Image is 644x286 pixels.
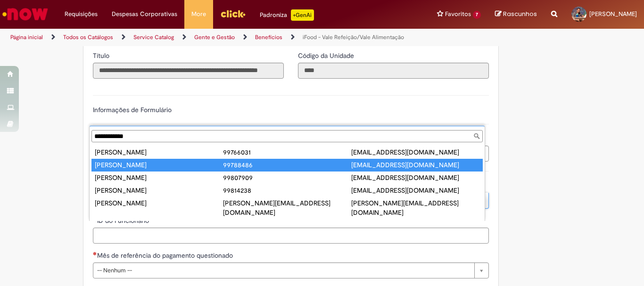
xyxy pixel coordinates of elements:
div: [PERSON_NAME] [95,198,223,208]
div: [EMAIL_ADDRESS][DOMAIN_NAME] [351,186,479,195]
ul: Nome do funcionário [90,144,485,221]
div: [PERSON_NAME][EMAIL_ADDRESS][DOMAIN_NAME] [223,198,351,217]
div: [PERSON_NAME] [95,147,223,157]
div: [EMAIL_ADDRESS][DOMAIN_NAME] [351,147,479,157]
div: [PERSON_NAME] [95,160,223,170]
div: [EMAIL_ADDRESS][DOMAIN_NAME] [351,173,479,182]
div: [PERSON_NAME][EMAIL_ADDRESS][DOMAIN_NAME] [351,198,479,217]
div: 99807909 [223,173,351,182]
div: [EMAIL_ADDRESS][DOMAIN_NAME] [351,160,479,170]
div: 99814238 [223,186,351,195]
div: [PERSON_NAME] [95,186,223,195]
div: 99766031 [223,147,351,157]
div: 99788486 [223,160,351,170]
div: [PERSON_NAME] [95,173,223,182]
